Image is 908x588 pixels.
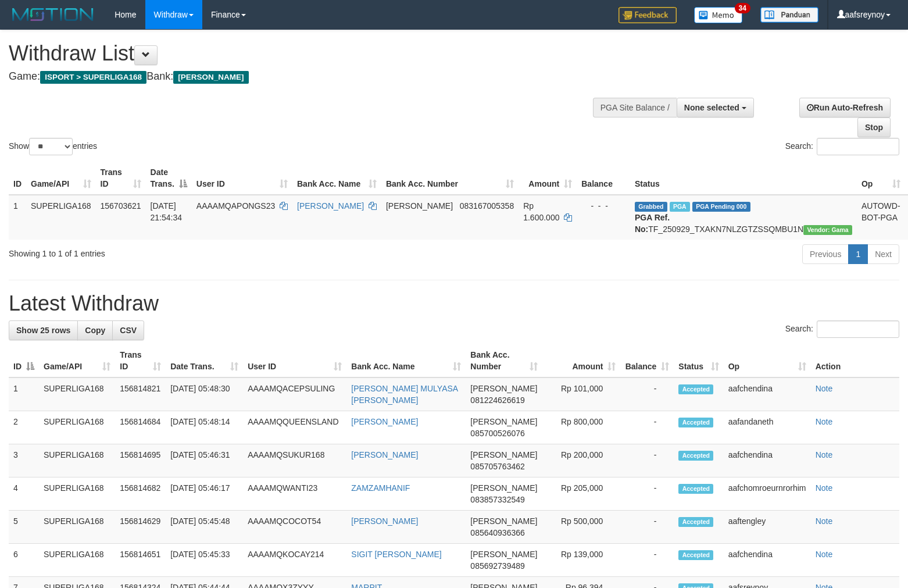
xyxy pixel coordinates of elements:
[760,7,818,23] img: panduan.png
[166,377,243,411] td: [DATE] 05:48:30
[243,444,346,477] td: AAAAMQSUKUR168
[9,477,39,511] td: 4
[581,200,625,212] div: - - -
[381,162,519,195] th: Bank Acc. Number: activate to sort column ascending
[620,511,674,544] td: -
[724,344,811,377] th: Op: activate to sort column ascending
[9,292,899,315] h1: Latest Withdraw
[9,6,97,23] img: MOTION_logo.png
[785,138,899,155] label: Search:
[351,483,410,493] a: ZAMZAMHANIF
[460,201,514,211] span: Copy 083167005358 to clipboard
[243,544,346,577] td: AAAAMQKOCAY214
[542,377,620,411] td: Rp 101,000
[115,477,166,511] td: 156814682
[166,344,243,377] th: Date Trans.: activate to sort column ascending
[173,71,248,84] span: [PERSON_NAME]
[542,544,620,577] td: Rp 139,000
[678,384,713,394] span: Accepted
[243,411,346,444] td: AAAAMQQUEENSLAND
[802,244,849,264] a: Previous
[724,544,811,577] td: aafchendina
[542,477,620,511] td: Rp 205,000
[817,138,899,155] input: Search:
[470,450,537,459] span: [PERSON_NAME]
[816,384,833,393] a: Note
[470,528,524,537] span: Copy 085640936366 to clipboard
[9,544,39,577] td: 6
[39,377,115,411] td: SUPERLIGA168
[9,195,26,240] td: 1
[29,138,73,155] select: Showentries
[166,544,243,577] td: [DATE] 05:45:33
[166,511,243,544] td: [DATE] 05:45:48
[684,103,739,112] span: None selected
[678,418,713,427] span: Accepted
[9,42,594,65] h1: Withdraw List
[694,7,743,23] img: Button%20Memo.svg
[630,195,857,240] td: TF_250929_TXAKN7NLZGTZSSQMBU1N
[39,477,115,511] td: SUPERLIGA168
[678,550,713,560] span: Accepted
[692,202,750,212] span: PGA Pending
[346,344,466,377] th: Bank Acc. Name: activate to sort column ascending
[816,417,833,426] a: Note
[9,71,594,83] h4: Game: Bank:
[620,444,674,477] td: -
[9,138,97,155] label: Show entries
[724,477,811,511] td: aafchomroeurnrorhim
[115,411,166,444] td: 156814684
[243,377,346,411] td: AAAAMQACEPSULING
[724,411,811,444] td: aafandaneth
[470,429,524,438] span: Copy 085700526076 to clipboard
[817,320,899,338] input: Search:
[542,444,620,477] td: Rp 200,000
[803,225,852,235] span: Vendor URL: https://trx31.1velocity.biz
[351,516,418,526] a: [PERSON_NAME]
[857,162,905,195] th: Op: activate to sort column ascending
[620,344,674,377] th: Balance: activate to sort column ascending
[39,344,115,377] th: Game/API: activate to sort column ascending
[470,561,524,571] span: Copy 085692739489 to clipboard
[542,411,620,444] td: Rp 800,000
[619,7,677,23] img: Feedback.jpg
[192,162,292,195] th: User ID: activate to sort column ascending
[351,384,457,405] a: [PERSON_NAME] MULYASA [PERSON_NAME]
[635,213,670,234] b: PGA Ref. No:
[519,162,577,195] th: Amount: activate to sort column ascending
[115,377,166,411] td: 156814821
[26,162,96,195] th: Game/API: activate to sort column ascending
[466,344,542,377] th: Bank Acc. Number: activate to sort column ascending
[115,444,166,477] td: 156814695
[470,417,537,426] span: [PERSON_NAME]
[101,201,141,211] span: 156703621
[9,377,39,411] td: 1
[470,495,524,504] span: Copy 083857332549 to clipboard
[735,3,750,13] span: 34
[811,344,899,377] th: Action
[620,544,674,577] td: -
[9,344,39,377] th: ID: activate to sort column descending
[670,202,690,212] span: Marked by aafchhiseyha
[77,320,113,340] a: Copy
[115,344,166,377] th: Trans ID: activate to sort column ascending
[26,195,96,240] td: SUPERLIGA168
[166,411,243,444] td: [DATE] 05:48:14
[523,201,559,222] span: Rp 1.600.000
[577,162,630,195] th: Balance
[39,444,115,477] td: SUPERLIGA168
[724,444,811,477] td: aafchendina
[848,244,868,264] a: 1
[9,162,26,195] th: ID
[16,326,70,335] span: Show 25 rows
[297,201,364,211] a: [PERSON_NAME]
[9,444,39,477] td: 3
[470,550,537,559] span: [PERSON_NAME]
[620,411,674,444] td: -
[635,202,667,212] span: Grabbed
[243,477,346,511] td: AAAAMQWANTI23
[470,384,537,393] span: [PERSON_NAME]
[39,511,115,544] td: SUPERLIGA168
[470,395,524,405] span: Copy 081224626619 to clipboard
[816,483,833,493] a: Note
